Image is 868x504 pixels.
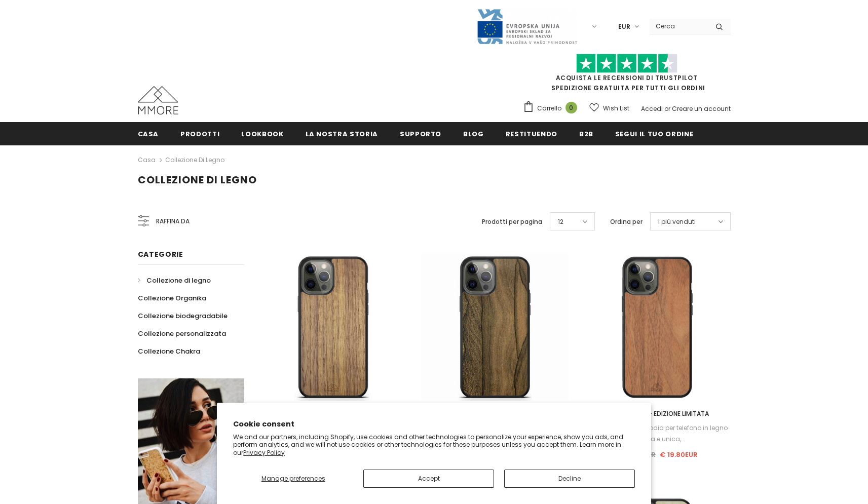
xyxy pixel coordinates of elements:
a: Privacy Policy [243,448,285,457]
label: Ordina per [610,217,643,227]
a: Collezione personalizzata [138,325,226,342]
a: B2B [579,122,593,145]
a: Acquista le recensioni di TrustPilot [556,73,698,82]
span: € 26.90EUR [616,450,656,459]
div: Se desideri una custodia per telefono in legno raffinata e unica,... [583,422,730,445]
a: Casa [138,154,156,166]
a: Prodotti [180,122,219,145]
label: Prodotti per pagina [482,217,542,227]
a: Noce Europeo - EDIZIONE LIMITATA [583,408,730,419]
span: EUR [618,22,630,32]
span: supporto [400,129,441,139]
a: Javni Razpis [476,22,578,30]
span: Collezione Chakra [138,346,200,356]
span: SPEDIZIONE GRATUITA PER TUTTI GLI ORDINI [523,58,731,92]
a: Carrello 0 [523,101,582,116]
span: 12 [558,217,563,227]
a: Collezione Organika [138,289,206,307]
span: Restituendo [506,129,557,139]
button: Manage preferences [233,470,353,488]
span: or [664,104,670,113]
span: Manage preferences [261,474,325,483]
a: Wish List [589,99,629,117]
span: Collezione Organika [138,293,206,303]
span: Carrello [537,103,561,113]
span: Collezione di legno [138,173,257,187]
a: Collezione di legno [138,272,211,289]
p: We and our partners, including Shopify, use cookies and other technologies to personalize your ex... [233,433,635,457]
a: La nostra storia [306,122,378,145]
button: Decline [504,470,635,488]
span: I più venduti [658,217,696,227]
a: Restituendo [506,122,557,145]
span: B2B [579,129,593,139]
span: Casa [138,129,159,139]
span: Raffina da [156,216,190,227]
span: Categorie [138,249,183,259]
span: 0 [565,102,577,113]
span: Blog [463,129,484,139]
a: Creare un account [672,104,731,113]
span: Wish List [603,103,629,113]
a: Blog [463,122,484,145]
span: Segui il tuo ordine [615,129,693,139]
span: Noce Europeo - EDIZIONE LIMITATA [605,409,709,418]
a: Collezione biodegradabile [138,307,228,325]
button: Accept [363,470,494,488]
span: € 19.80EUR [660,450,698,459]
span: Prodotti [180,129,219,139]
a: Collezione Chakra [138,342,200,360]
span: Collezione personalizzata [138,329,226,338]
h2: Cookie consent [233,419,635,430]
input: Search Site [650,19,708,33]
a: Lookbook [241,122,283,145]
a: Collezione di legno [165,156,224,164]
span: Collezione di legno [146,276,211,285]
a: Casa [138,122,159,145]
img: Fidati di Pilot Stars [576,54,677,73]
img: Casi MMORE [138,86,178,114]
a: supporto [400,122,441,145]
span: Lookbook [241,129,283,139]
a: Segui il tuo ordine [615,122,693,145]
span: Collezione biodegradabile [138,311,228,321]
img: Javni Razpis [476,8,578,45]
span: La nostra storia [306,129,378,139]
a: Accedi [641,104,663,113]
